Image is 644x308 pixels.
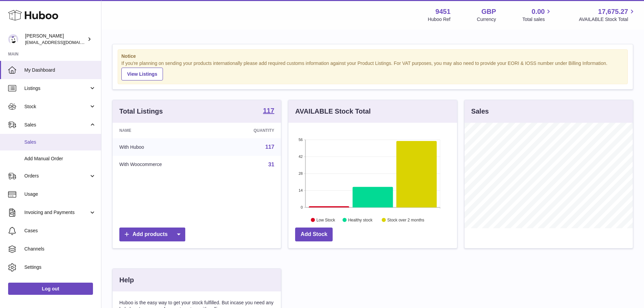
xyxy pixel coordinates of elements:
td: With Woocommerce [113,156,217,173]
h3: Sales [471,107,489,116]
span: 0.00 [532,7,545,16]
div: Huboo Ref [428,16,451,23]
a: 31 [268,162,275,167]
h3: Help [119,276,134,285]
span: Usage [24,191,96,197]
span: Listings [24,85,89,92]
th: Name [113,123,217,138]
span: Add Manual Order [24,156,96,162]
span: Sales [24,139,96,145]
h3: AVAILABLE Stock Total [295,107,371,116]
a: Add Stock [295,228,333,241]
a: Log out [8,283,93,295]
strong: 9451 [435,7,451,16]
a: 117 [263,107,274,115]
text: Stock over 2 months [387,217,424,222]
strong: GBP [481,7,496,16]
span: Orders [24,173,89,179]
img: internalAdmin-9451@internal.huboo.com [8,34,18,44]
td: With Huboo [113,138,217,156]
div: If you're planning on sending your products internationally please add required customs informati... [121,60,624,80]
span: Stock [24,103,89,110]
text: 14 [299,188,303,192]
span: Invoicing and Payments [24,209,89,216]
span: Channels [24,246,96,252]
a: 17,675.27 AVAILABLE Stock Total [579,7,636,23]
span: Sales [24,122,89,128]
span: Total sales [522,16,552,23]
span: AVAILABLE Stock Total [579,16,636,23]
span: Settings [24,264,96,270]
span: [EMAIL_ADDRESS][DOMAIN_NAME] [25,40,99,45]
span: 17,675.27 [598,7,628,16]
div: [PERSON_NAME] [25,33,86,46]
text: 56 [299,138,303,142]
span: My Dashboard [24,67,96,73]
text: 0 [301,205,303,209]
a: 0.00 Total sales [522,7,552,23]
strong: 117 [263,107,274,114]
a: Add products [119,228,185,241]
text: 42 [299,155,303,159]
a: View Listings [121,68,163,80]
span: Cases [24,228,96,234]
text: Low Stock [316,217,335,222]
div: Currency [477,16,496,23]
text: 28 [299,171,303,175]
text: Healthy stock [348,217,373,222]
strong: Notice [121,53,624,60]
th: Quantity [217,123,281,138]
h3: Total Listings [119,107,163,116]
a: 117 [265,144,275,150]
